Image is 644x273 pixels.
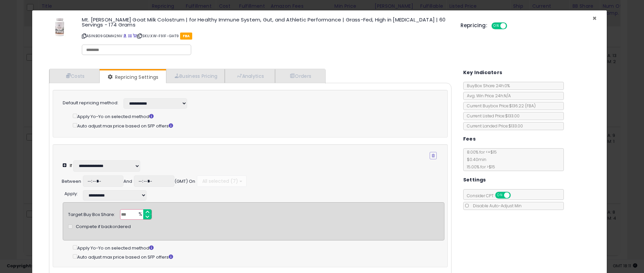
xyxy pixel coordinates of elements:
[464,103,536,109] span: Current Buybox Price:
[128,33,132,39] a: All offer listings
[62,178,81,185] div: Between
[100,70,165,84] a: Repricing Settings
[463,68,502,77] h5: Key Indicators
[470,203,522,209] span: Disable Auto-Adjust Min
[123,178,132,185] div: And
[76,224,131,230] span: Compete if backordered
[73,112,437,120] div: Apply Yo-Yo on selected method
[463,176,486,184] h5: Settings
[275,69,325,83] a: Orders
[64,188,78,197] div: :
[49,69,100,83] a: Costs
[496,193,504,198] span: ON
[82,17,450,27] h3: Mt. [PERSON_NAME] Goat Milk Colostrum | for Healthy Immune System, Gut, and Athletic Performance ...
[201,178,238,184] span: All selected (7)
[461,23,487,28] h5: Repricing:
[73,122,437,129] div: Auto adjust max price based on SFP offers
[73,244,444,252] div: Apply Yo-Yo on selected method
[464,123,523,129] span: Current Landed Price: $133.00
[509,193,520,198] span: OFF
[463,135,476,143] h5: Fees
[174,178,195,185] div: (GMT) On
[464,93,511,99] span: Avg. Win Price 24h: N/A
[63,100,118,106] label: Default repricing method:
[492,23,500,29] span: ON
[123,33,127,39] a: BuyBox page
[525,103,536,109] span: ( FBA )
[432,154,435,158] i: Remove Condition
[464,157,486,162] span: $0.40 min
[464,113,520,119] span: Current Listed Price: $133.00
[166,69,225,83] a: Business Pricing
[133,33,137,39] a: Your listing only
[135,210,145,220] span: %
[225,69,275,83] a: Analytics
[464,193,520,199] span: Consider CPT:
[509,103,536,109] span: $136.22
[50,17,70,37] img: 31GTwg0CNzL._SL60_.jpg
[464,164,495,170] span: 15.00 % for > $15
[464,83,510,89] span: BuyBox Share 24h: 0%
[68,209,115,218] div: Target Buy Box Share:
[82,31,450,41] p: ASIN: B09GDMH2NV | SKU: XW-F91F-GHT9
[64,190,77,197] span: Apply
[592,13,597,23] span: ×
[180,33,193,40] span: FBA
[73,253,444,261] div: Auto adjust max price based on SFP offers
[464,149,497,170] span: 8.00 % for <= $15
[506,23,517,29] span: OFF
